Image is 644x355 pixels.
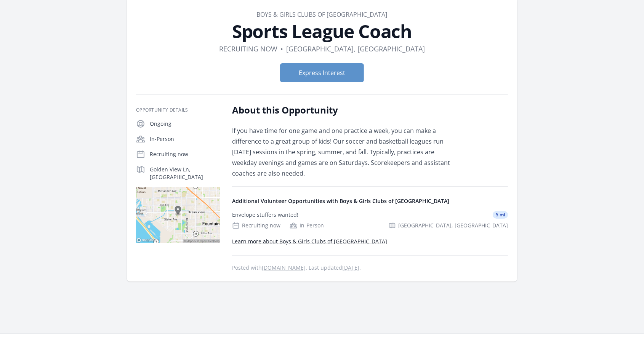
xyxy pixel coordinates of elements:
div: Envelope stuffers wanted! [232,211,298,219]
dd: [GEOGRAPHIC_DATA], [GEOGRAPHIC_DATA] [286,43,425,54]
a: Boys & Girls Clubs of [GEOGRAPHIC_DATA] [257,10,388,19]
span: [GEOGRAPHIC_DATA], [GEOGRAPHIC_DATA] [398,222,508,229]
img: Map [136,187,220,243]
p: In-Person [150,135,220,143]
div: In-Person [290,222,324,229]
p: Posted with . Last updated . [232,265,508,271]
div: • [280,43,283,54]
h2: About this Opportunity [232,104,455,116]
a: [DOMAIN_NAME] [262,264,306,271]
p: Ongoing [150,120,220,128]
h3: Opportunity Details [136,107,220,113]
h1: Sports League Coach [136,22,508,40]
a: Envelope stuffers wanted! 5 mi Recruiting now In-Person [GEOGRAPHIC_DATA], [GEOGRAPHIC_DATA] [229,205,511,235]
div: Recruiting now [232,222,280,229]
button: Express Interest [280,63,364,82]
a: Learn more about Boys & Girls Clubs of [GEOGRAPHIC_DATA] [232,238,387,245]
abbr: Tue, Sep 9, 2025 3:48 PM [342,264,359,271]
span: 5 mi [493,211,508,219]
dd: Recruiting now [219,43,277,54]
h4: Additional Volunteer Opportunities with Boys & Girls Clubs of [GEOGRAPHIC_DATA] [232,197,508,205]
p: Recruiting now [150,150,220,158]
p: Golden View Ln, [GEOGRAPHIC_DATA] [150,166,220,181]
p: If you have time for one game and one practice a week, you can make a difference to a great group... [232,125,455,179]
